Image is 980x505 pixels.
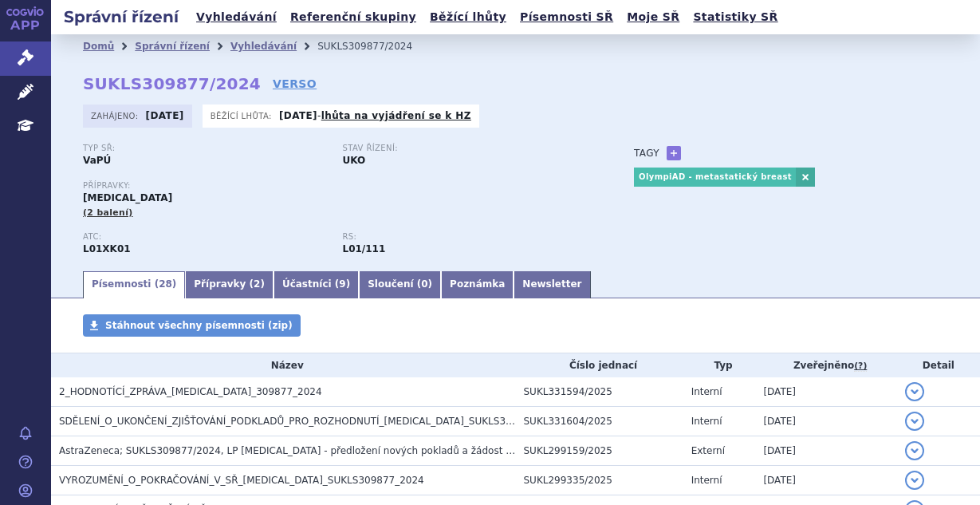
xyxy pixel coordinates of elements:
[339,278,345,290] span: 9
[59,445,675,456] span: AstraZeneca; SUKLS309877/2024, LP LYNPARZA - předložení nových pokladů a žádost o vydání 2.HZ - O...
[59,475,424,486] span: VYROZUMĚNÍ_O_POKRAČOVÁNÍ_V_SŘ_LYNPARZA_SUKLS309877_2024
[274,271,359,298] a: Účastníci (9)
[191,6,281,28] a: Vyhledávání
[59,416,565,427] span: SDĚLENÍ_O_UKONČENÍ_ZJIŠŤOVÁNÍ_PODKLADŮ_PRO_ROZHODNUTÍ_LYNPARZA_SUKLS309877_2024
[105,320,293,331] span: Stáhnout všechny písemnosti (zip)
[211,109,275,122] span: Běžící lhůta:
[514,271,590,298] a: Newsletter
[279,109,471,122] p: -
[425,6,511,28] a: Běžící lhůty
[317,34,433,58] li: SUKLS309877/2024
[83,181,602,191] p: Přípravky:
[321,110,471,121] a: lhůta na vyjádření se k HZ
[755,436,896,466] td: [DATE]
[135,41,210,52] a: Správní řízení
[59,386,322,397] span: 2_HODNOTÍCÍ_ZPRÁVA_LYNPARZA_309877_2024
[897,353,980,377] th: Detail
[185,271,274,298] a: Přípravky (2)
[691,386,722,397] span: Interní
[634,168,796,187] a: OlympiAD - metastatický breast
[755,353,896,377] th: Zveřejněno
[622,6,684,28] a: Moje SŘ
[83,271,185,298] a: Písemnosti (28)
[515,6,618,28] a: Písemnosti SŘ
[683,353,756,377] th: Typ
[146,110,184,121] strong: [DATE]
[755,377,896,407] td: [DATE]
[83,243,131,254] strong: OLAPARIB
[755,466,896,495] td: [DATE]
[273,76,317,92] a: VERSO
[285,6,421,28] a: Referenční skupiny
[516,407,683,436] td: SUKL331604/2025
[691,475,722,486] span: Interní
[83,74,261,93] strong: SUKLS309877/2024
[254,278,260,290] span: 2
[667,146,681,160] a: +
[230,41,297,52] a: Vyhledávání
[691,416,722,427] span: Interní
[905,441,924,460] button: detail
[343,243,386,254] strong: olaparib tbl.
[83,192,172,203] span: [MEDICAL_DATA]
[634,144,659,163] h3: Tagy
[421,278,427,290] span: 0
[83,144,327,153] p: Typ SŘ:
[83,41,114,52] a: Domů
[905,382,924,401] button: detail
[91,109,141,122] span: Zahájeno:
[688,6,782,28] a: Statistiky SŘ
[854,361,867,372] abbr: (?)
[691,445,725,456] span: Externí
[516,353,683,377] th: Číslo jednací
[516,377,683,407] td: SUKL331594/2025
[83,232,327,242] p: ATC:
[359,271,441,298] a: Sloučení (0)
[905,412,924,431] button: detail
[343,144,587,153] p: Stav řízení:
[51,6,191,28] h2: Správní řízení
[516,466,683,495] td: SUKL299335/2025
[83,314,301,337] a: Stáhnout všechny písemnosti (zip)
[343,155,366,166] strong: UKO
[441,271,514,298] a: Poznámka
[343,232,587,242] p: RS:
[755,407,896,436] td: [DATE]
[905,471,924,490] button: detail
[83,207,133,218] span: (2 balení)
[159,278,172,290] span: 28
[51,353,516,377] th: Název
[516,436,683,466] td: SUKL299159/2025
[279,110,317,121] strong: [DATE]
[83,155,111,166] strong: VaPÚ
